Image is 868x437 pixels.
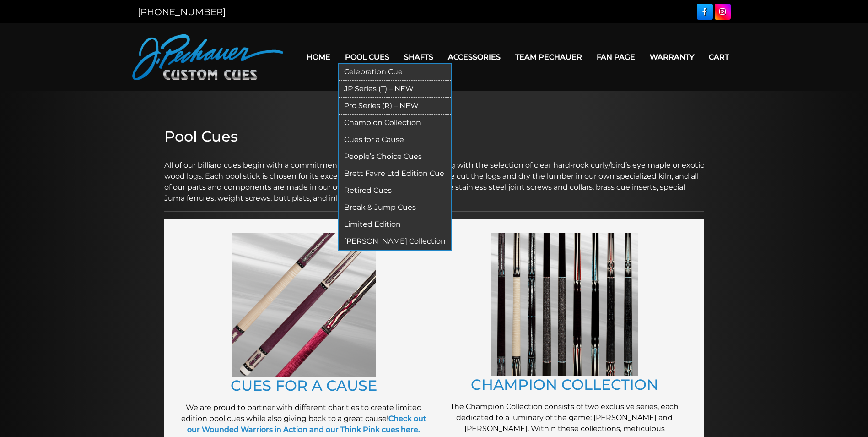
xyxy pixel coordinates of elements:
a: Break & Jump Cues [339,199,451,216]
a: Brett Favre Ltd Edition Cue [339,165,451,182]
img: Pechauer Custom Cues [132,34,283,80]
a: Limited Edition [339,216,451,233]
a: [PHONE_NUMBER] [138,6,226,17]
a: Home [299,45,338,69]
a: Accessories [441,45,508,69]
a: Fan Page [589,45,642,69]
p: All of our billiard cues begin with a commitment to total quality control, starting with the sele... [164,149,704,204]
a: People’s Choice Cues [339,148,451,165]
h2: Pool Cues [164,128,704,145]
a: Celebration Cue [339,64,451,81]
p: We are proud to partner with different charities to create limited edition pool cues while also g... [178,402,430,435]
a: Check out our Wounded Warriors in Action and our Think Pink cues here. [187,414,426,434]
a: Shafts [397,45,441,69]
a: Champion Collection [339,115,451,131]
a: Warranty [642,45,701,69]
a: Pool Cues [338,45,397,69]
a: [PERSON_NAME] Collection [339,233,451,250]
a: Cart [701,45,736,69]
a: Cues for a Cause [339,131,451,148]
a: CUES FOR A CAUSE [231,377,377,394]
a: CHAMPION COLLECTION [471,376,658,393]
a: Retired Cues [339,182,451,199]
a: JP Series (T) – NEW [339,81,451,98]
a: Team Pechauer [508,45,589,69]
a: Pro Series (R) – NEW [339,98,451,115]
